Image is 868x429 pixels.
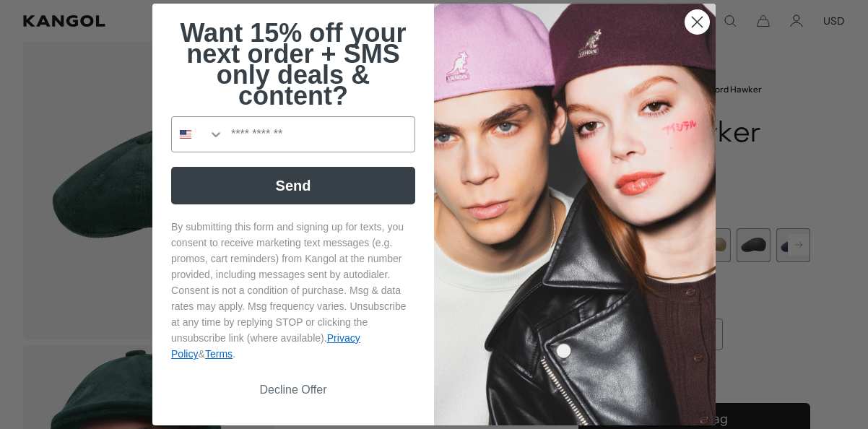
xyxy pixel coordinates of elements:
a: Terms [205,348,233,360]
img: 4fd34567-b031-494e-b820-426212470989.jpeg [434,4,716,425]
button: Search Countries [172,117,224,152]
button: Decline Offer [171,376,415,404]
p: By submitting this form and signing up for texts, you consent to receive marketing text messages ... [171,219,415,362]
span: Want 15% off your next order + SMS only deals & content? [180,18,406,110]
input: Phone Number [224,117,415,152]
button: Close dialog [685,9,710,35]
button: Send [171,167,415,204]
img: United States [180,129,191,140]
